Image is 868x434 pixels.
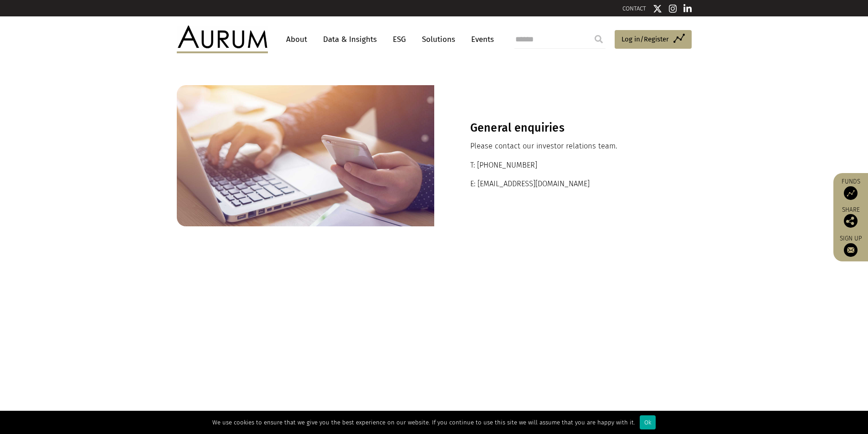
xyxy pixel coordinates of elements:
[177,26,268,53] img: Aurum
[844,214,858,228] img: Share this post
[844,243,858,257] img: Sign up to our newsletter
[621,34,669,45] span: Log in/Register
[318,31,381,48] a: Data & Insights
[640,415,656,429] div: Ok
[388,31,411,48] a: ESG
[653,4,662,13] img: Twitter icon
[470,140,656,152] p: Please contact our investor relations team.
[844,186,858,200] img: Access Funds
[470,178,656,190] p: E: [EMAIL_ADDRESS][DOMAIN_NAME]
[470,121,656,135] h3: General enquiries
[470,159,656,171] p: T: [PHONE_NUMBER]
[590,30,608,48] input: Submit
[615,30,692,49] a: Log in/Register
[622,5,646,12] a: CONTACT
[838,235,863,257] a: Sign up
[683,4,692,13] img: Linkedin icon
[282,31,312,48] a: About
[838,178,863,200] a: Funds
[467,31,494,48] a: Events
[417,31,460,48] a: Solutions
[838,207,863,228] div: Share
[669,4,677,13] img: Instagram icon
